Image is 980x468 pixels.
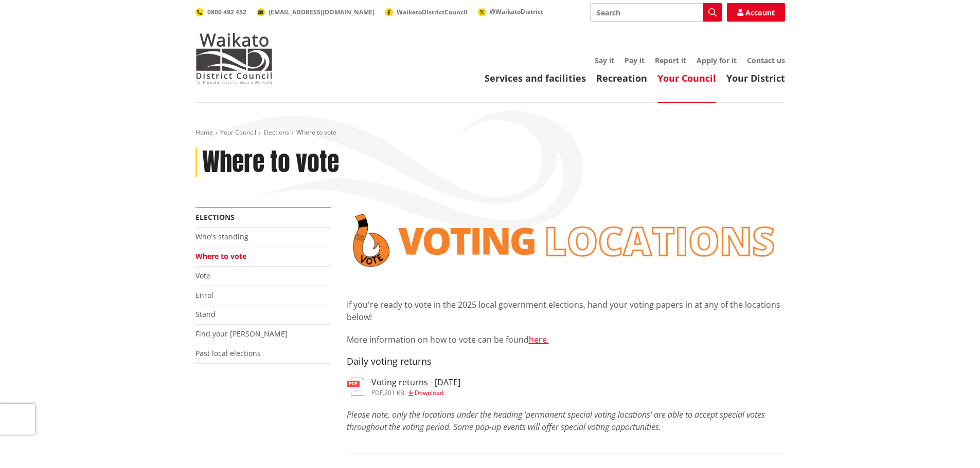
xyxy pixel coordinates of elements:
a: Elections [263,128,289,137]
span: pdf [371,388,383,397]
a: Recreation [596,72,647,84]
span: Download [415,388,443,397]
div: , [371,390,460,396]
span: 0800 492 452 [207,8,246,16]
a: Where to vote [195,251,246,261]
a: Pay it [625,55,645,65]
a: here. [529,334,549,345]
p: More information on how to vote can be found [347,333,785,346]
a: Your Council [657,72,716,84]
a: Voting returns - [DATE] pdf,201 KB Download [347,378,460,396]
a: Your Council [220,128,256,137]
img: Waikato District Council - Te Kaunihera aa Takiwaa o Waikato [195,33,273,84]
a: @WaikatoDistrict [478,7,543,16]
a: Report it [655,55,686,65]
a: Stand [195,309,216,319]
a: Apply for it [697,55,737,65]
a: 0800 492 452 [195,8,246,16]
em: Please note, only the locations under the heading 'permanent special voting locations' are able t... [347,409,765,433]
a: Past local elections [195,348,261,358]
a: Contact us [747,55,785,65]
a: Find your [PERSON_NAME] [195,329,288,339]
a: Who's standing [195,232,248,241]
a: Enrol [195,290,213,300]
h4: Daily voting returns [347,356,785,367]
nav: breadcrumb [195,128,785,137]
a: WaikatoDistrictCouncil [385,8,468,16]
a: Account [727,3,785,22]
p: If you're ready to vote in the 2025 local government elections, hand your voting papers in at any... [347,298,785,323]
a: Your District [726,72,785,84]
a: Elections [195,212,235,222]
span: WaikatoDistrictCouncil [397,8,468,16]
a: [EMAIL_ADDRESS][DOMAIN_NAME] [257,8,375,16]
a: Vote [195,271,210,280]
img: document-pdf.svg [347,378,364,396]
span: Where to vote [296,128,336,137]
h1: Where to vote [202,147,339,177]
span: 201 KB [384,388,404,397]
img: voting locations banner [347,208,785,273]
a: Services and facilities [485,72,586,84]
span: @WaikatoDistrict [490,7,543,16]
input: Search input [590,3,722,22]
a: Say it [595,55,614,65]
span: [EMAIL_ADDRESS][DOMAIN_NAME] [269,8,375,16]
a: Home [195,128,213,137]
h3: Voting returns - [DATE] [371,378,460,387]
